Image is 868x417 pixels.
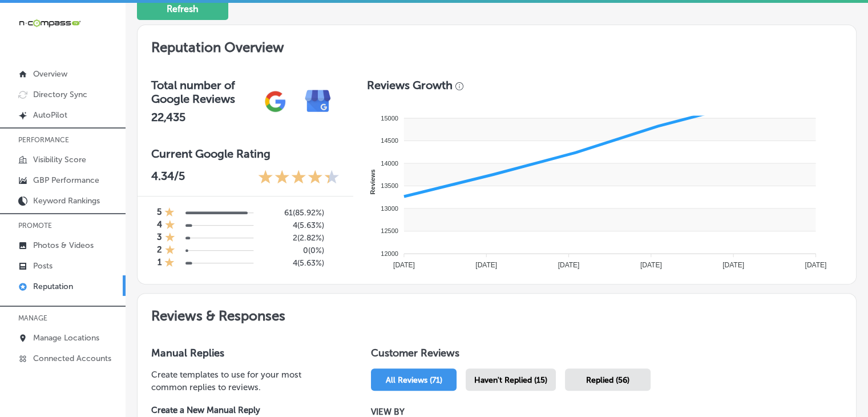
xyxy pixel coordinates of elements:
tspan: [DATE] [805,261,826,269]
tspan: 13000 [381,205,398,212]
p: Visibility Score [33,155,86,165]
p: 4.34 /5 [151,169,185,187]
tspan: [DATE] [558,261,579,269]
h2: Reputation Overview [138,25,856,65]
img: e7ababfa220611ac49bdb491a11684a6.png [297,80,340,123]
p: Manage Locations [33,333,99,343]
p: Photos & Videos [33,240,94,250]
h4: 3 [157,232,162,244]
label: Create a New Manual Reply [151,405,317,415]
h5: 0 ( 0% ) [270,246,324,255]
tspan: 15000 [381,115,398,122]
img: tab_keywords_by_traffic_grey.svg [114,66,123,75]
span: Haven't Replied (15) [474,375,547,385]
h3: Reviews Growth [367,78,453,92]
div: Keywords by Traffic [126,67,192,75]
div: 1 Star [164,257,175,270]
div: Domain Overview [43,67,102,75]
tspan: [DATE] [722,261,744,269]
div: 1 Star [165,219,175,232]
div: 1 Star [165,232,175,244]
h5: 2 ( 2.82% ) [270,233,324,243]
p: AutoPilot [33,110,67,120]
h1: Customer Reviews [371,347,842,364]
tspan: 14000 [381,160,398,167]
p: Keyword Rankings [33,196,100,206]
h5: 4 ( 5.63% ) [270,220,324,230]
img: gPZS+5FD6qPJAAAAABJRU5ErkJggg== [254,80,297,123]
h4: 2 [157,244,162,257]
div: Domain: [DOMAIN_NAME] [30,30,126,39]
tspan: [DATE] [640,261,662,269]
h3: Manual Replies [151,347,334,359]
p: Overview [33,69,67,79]
div: 1 Star [164,207,175,219]
div: 1 Star [165,244,175,257]
tspan: 14500 [381,137,398,144]
img: 660ab0bf-5cc7-4cb8-ba1c-48b5ae0f18e60NCTV_CLogo_TV_Black_-500x88.png [18,18,81,29]
h2: Reviews & Responses [138,294,856,333]
h5: 4 ( 5.63% ) [270,258,324,268]
tspan: [DATE] [393,261,415,269]
p: VIEW BY [371,407,748,417]
tspan: 12000 [381,250,398,257]
h3: Current Google Rating [151,147,340,161]
h4: 5 [157,207,162,219]
p: Posts [33,261,53,271]
h5: 61 ( 85.92% ) [270,208,324,218]
p: Create templates to use for your most common replies to reviews. [151,368,334,394]
h3: Total number of Google Reviews [151,78,254,106]
span: Replied (56) [586,375,629,385]
img: website_grey.svg [18,30,27,39]
img: tab_domain_overview_orange.svg [31,66,40,75]
h4: 1 [158,257,162,270]
tspan: 12500 [381,227,398,234]
h4: 4 [157,219,162,232]
tspan: [DATE] [475,261,497,269]
p: Connected Accounts [33,354,111,363]
p: Reputation [33,282,73,291]
p: Directory Sync [33,90,87,99]
h2: 22,435 [151,110,254,124]
span: All Reviews (71) [386,375,442,385]
p: GBP Performance [33,175,99,185]
tspan: 13500 [381,182,398,189]
img: logo_orange.svg [18,18,27,27]
div: 4.34 Stars [258,169,340,187]
div: v 4.0.25 [32,18,56,27]
text: Reviews [369,169,376,194]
